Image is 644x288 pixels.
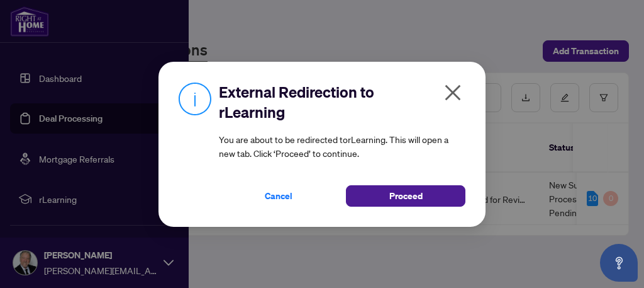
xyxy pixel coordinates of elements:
button: Proceed [346,185,465,207]
span: close [443,83,463,103]
button: Open asap [600,244,638,282]
span: Cancel [265,186,292,206]
button: Cancel [219,185,338,207]
span: Proceed [389,186,423,206]
img: Info Icon [179,82,211,115]
div: You are about to be redirected to rLearning . This will open a new tab. Click ‘Proceed’ to continue. [219,82,465,207]
h2: External Redirection to rLearning [219,82,465,122]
